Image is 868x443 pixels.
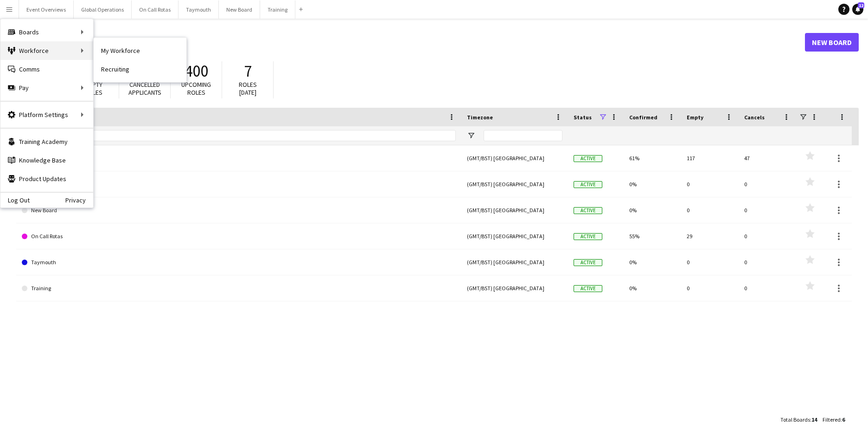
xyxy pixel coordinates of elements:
[461,223,568,249] div: (GMT/BST) [GEOGRAPHIC_DATA]
[181,80,211,97] span: Upcoming roles
[0,105,93,124] div: Platform Settings
[467,114,493,121] span: Timezone
[461,145,568,171] div: (GMT/BST) [GEOGRAPHIC_DATA]
[624,145,681,171] div: 61%
[16,35,805,49] h1: Boards
[461,171,568,197] div: (GMT/BST) [GEOGRAPHIC_DATA]
[0,23,93,41] div: Boards
[19,0,74,19] button: Event Overviews
[461,249,568,275] div: (GMT/BST) [GEOGRAPHIC_DATA]
[842,416,845,423] span: 6
[239,80,257,97] span: Roles [DATE]
[574,155,602,162] span: Active
[739,171,796,197] div: 0
[574,285,602,292] span: Active
[244,61,252,81] span: 7
[739,145,796,171] div: 47
[461,275,568,301] div: (GMT/BST) [GEOGRAPHIC_DATA]
[260,0,295,19] button: Training
[461,197,568,223] div: (GMT/BST) [GEOGRAPHIC_DATA]
[185,61,208,81] span: 400
[739,249,796,275] div: 0
[65,196,93,204] a: Privacy
[681,197,739,223] div: 0
[681,275,739,301] div: 0
[94,41,186,60] a: My Workforce
[687,114,703,121] span: Empty
[0,60,93,78] a: Comms
[0,169,93,188] a: Product Updates
[681,145,739,171] div: 117
[22,275,456,301] a: Training
[624,197,681,223] div: 0%
[22,249,456,275] a: Taymouth
[0,78,93,97] div: Pay
[739,197,796,223] div: 0
[681,223,739,249] div: 29
[624,275,681,301] div: 0%
[805,33,859,52] a: New Board
[179,0,219,19] button: Taymouth
[681,171,739,197] div: 0
[22,145,456,171] a: Event Overviews
[467,131,475,140] button: Open Filter Menu
[22,171,456,197] a: Global Operations
[0,151,93,169] a: Knowledge Base
[132,0,179,19] button: On Call Rotas
[811,416,817,423] span: 14
[38,130,456,141] input: Board name Filter Input
[852,4,863,15] a: 12
[22,223,456,249] a: On Call Rotas
[74,0,132,19] button: Global Operations
[0,132,93,151] a: Training Academy
[0,41,93,60] div: Workforce
[574,207,602,214] span: Active
[484,130,562,141] input: Timezone Filter Input
[0,196,30,204] a: Log Out
[780,410,817,429] div: :
[624,171,681,197] div: 0%
[574,114,592,121] span: Status
[858,2,864,8] span: 12
[574,181,602,188] span: Active
[681,249,739,275] div: 0
[744,114,765,121] span: Cancels
[22,197,456,223] a: New Board
[624,249,681,275] div: 0%
[94,60,186,78] a: Recruiting
[574,259,602,266] span: Active
[823,410,845,429] div: :
[574,233,602,240] span: Active
[629,114,657,121] span: Confirmed
[780,416,810,423] span: Total Boards
[128,80,161,97] span: Cancelled applicants
[624,223,681,249] div: 55%
[219,0,260,19] button: New Board
[739,275,796,301] div: 0
[739,223,796,249] div: 0
[823,416,841,423] span: Filtered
